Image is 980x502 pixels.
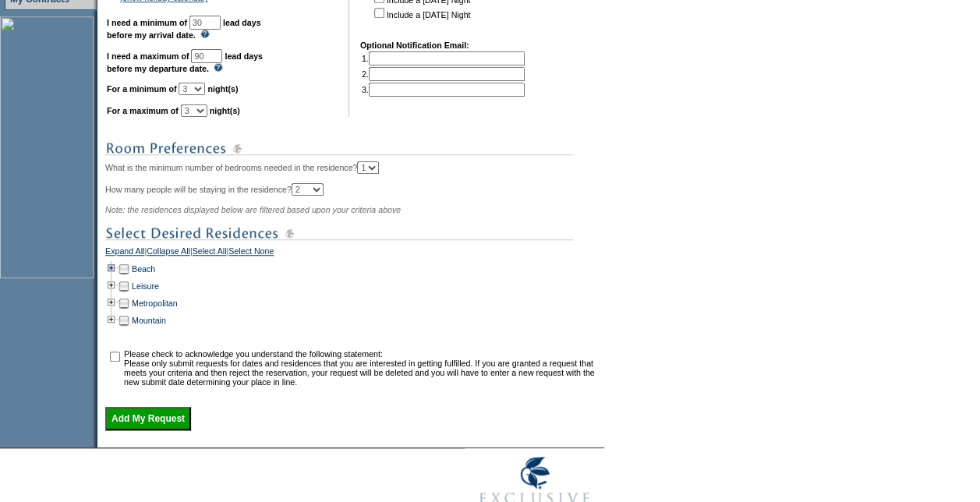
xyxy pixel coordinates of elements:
[362,83,525,97] td: 3.
[147,246,190,260] a: Collapse All
[105,246,144,260] a: Expand All
[107,51,189,61] b: I need a maximum of
[105,205,401,214] span: Note: the residences displayed below are filtered based upon your criteria above
[360,41,469,50] b: Optional Notification Email:
[362,67,525,81] td: 2.
[200,30,210,38] img: questionMark_lightBlue.gif
[362,51,525,65] td: 1.
[124,349,599,387] td: Please check to acknowledge you understand the following statement: Please only submit requests f...
[105,139,573,158] img: subTtlRoomPreferences.gif
[132,264,155,274] a: Beach
[207,84,238,94] b: night(s)
[193,246,227,260] a: Select All
[132,299,178,308] a: Metropolitan
[132,281,159,291] a: Leisure
[107,18,261,40] b: lead days before my arrival date.
[107,18,187,27] b: I need a minimum of
[132,316,166,325] a: Mountain
[107,51,263,73] b: lead days before my departure date.
[105,246,600,260] div: | | |
[107,106,179,115] b: For a maximum of
[107,84,176,94] b: For a minimum of
[210,106,240,115] b: night(s)
[214,63,223,72] img: questionMark_lightBlue.gif
[228,246,274,260] a: Select None
[105,407,191,430] input: Add My Request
